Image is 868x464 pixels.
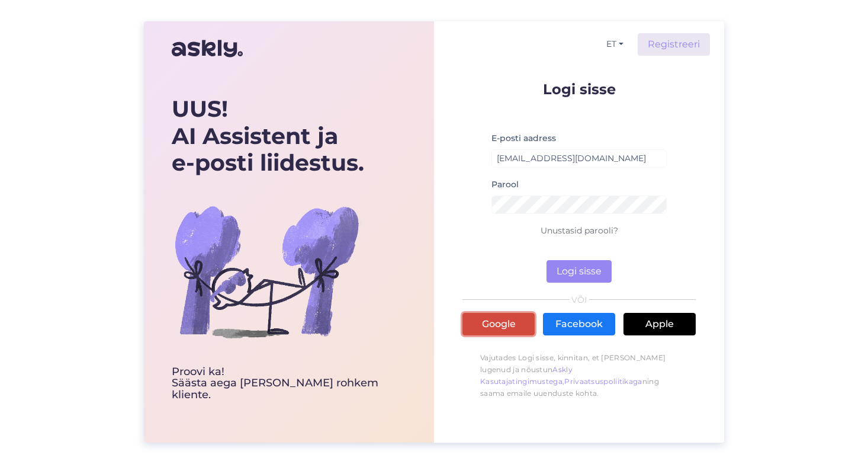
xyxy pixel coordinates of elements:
[564,377,642,386] a: Privaatsuspoliitikaga
[172,95,406,177] div: UUS! AI Assistent ja e-posti liidestus.
[543,313,615,335] a: Facebook
[462,313,535,335] a: Google
[546,260,612,283] button: Logi sisse
[462,346,696,405] p: Vajutades Logi sisse, kinnitan, et [PERSON_NAME] lugenud ja nõustun , ning saama emaile uuenduste...
[541,225,618,236] a: Unustasid parooli?
[480,365,573,386] a: Askly Kasutajatingimustega
[491,178,519,191] label: Parool
[172,34,243,63] img: Askly
[570,296,589,304] span: VÕI
[462,82,696,97] p: Logi sisse
[602,36,628,53] button: ET
[623,313,696,335] a: Apple
[172,177,361,366] img: bg-askly
[491,132,556,145] label: E-posti aadress
[172,366,406,401] div: Proovi ka! Säästa aega [PERSON_NAME] rohkem kliente.
[491,149,667,168] input: Sisesta e-posti aadress
[638,33,710,56] a: Registreeri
